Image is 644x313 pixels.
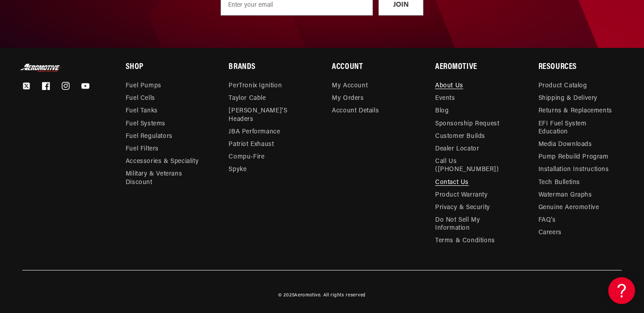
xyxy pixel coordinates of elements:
a: Genuine Aeromotive [538,202,599,214]
a: Fuel Pumps [126,82,161,92]
small: All rights reserved [323,293,366,298]
a: Sponsorship Request [435,118,499,130]
a: Patriot Exhaust [229,138,274,151]
a: Returns & Replacements [538,105,612,117]
a: EFI Fuel System Education [538,118,615,138]
a: Compu-Fire [229,151,264,163]
a: Taylor Cable [229,92,266,105]
a: Contact Us [435,176,469,189]
a: Aeromotive [294,293,320,298]
a: My Account [332,82,368,92]
a: Account Details [332,105,379,117]
img: Aeromotive [19,64,64,72]
a: Terms & Conditions [435,235,495,247]
a: Fuel Tanks [126,105,158,117]
a: Accessories & Speciality [126,155,199,168]
a: Product Warranty [435,189,488,202]
a: Call Us ([PHONE_NUMBER]) [435,155,512,176]
a: Waterman Graphs [538,189,592,202]
a: Spyke [229,163,246,176]
a: Customer Builds [435,130,485,143]
a: Blog [435,105,449,117]
a: Fuel Regulators [126,130,173,143]
a: Installation Instructions [538,163,609,176]
a: My Orders [332,92,364,105]
a: Military & Veterans Discount [126,168,209,189]
a: Product Catalog [538,82,587,92]
a: Dealer Locator [435,143,479,155]
a: Tech Bulletins [538,176,580,189]
a: Do Not Sell My Information [435,214,512,235]
a: JBA Performance [229,126,280,138]
a: Events [435,92,455,105]
a: Media Downloads [538,138,592,151]
a: Pump Rebuild Program [538,151,609,163]
a: Careers [538,227,562,239]
a: Shipping & Delivery [538,92,597,105]
a: Fuel Systems [126,118,165,130]
a: PerTronix Ignition [229,82,282,92]
a: [PERSON_NAME]’s Headers [229,105,305,125]
small: © 2025 . [278,293,322,298]
a: Privacy & Security [435,202,490,214]
a: About Us [435,82,463,92]
a: Fuel Cells [126,92,155,105]
a: Fuel Filters [126,143,159,155]
a: FAQ’s [538,214,556,227]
